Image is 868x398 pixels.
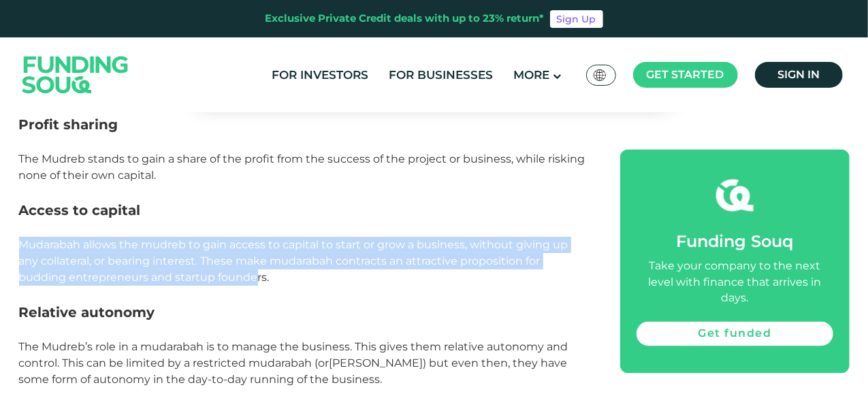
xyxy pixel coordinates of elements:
[676,231,793,251] span: Funding Souq
[266,11,545,27] div: Exclusive Private Credit deals with up to 23% return*
[637,258,833,307] div: Take your company to the next level with finance that arrives in days.
[755,62,843,88] a: Sign in
[9,40,142,109] img: Logo
[19,304,155,320] span: Relative autonomy
[19,238,568,284] span: Mudarabah allows the mudreb to gain access to capital to start or grow a business, without giving...
[594,69,606,81] img: SA Flag
[385,64,496,86] a: For Businesses
[19,202,141,218] span: Access to capital
[637,322,833,346] a: Get funded
[716,177,754,214] img: fsicon
[777,68,820,81] span: Sign in
[268,64,372,86] a: For Investors
[513,68,549,82] span: More
[550,10,603,28] a: Sign Up
[19,116,118,133] span: Profit sharing
[647,68,724,81] span: Get started
[19,152,585,182] span: The Mudreb stands to gain a share of the profit from the success of the project or business, whil...
[19,340,568,386] span: The Mudreb’s role in a mudarabah is to manage the business. This gives them relative autonomy and...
